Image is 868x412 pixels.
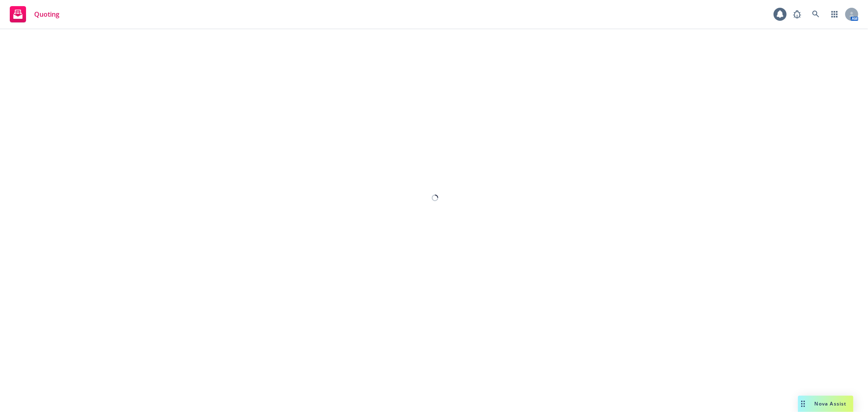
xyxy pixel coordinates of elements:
span: Quoting [34,11,59,18]
span: Nova Assist [815,400,847,407]
a: Switch app [826,6,843,22]
a: Quoting [7,3,63,26]
a: Report a Bug [789,6,805,22]
div: Drag to move [798,396,808,412]
a: Search [808,6,824,22]
button: Nova Assist [798,396,853,412]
